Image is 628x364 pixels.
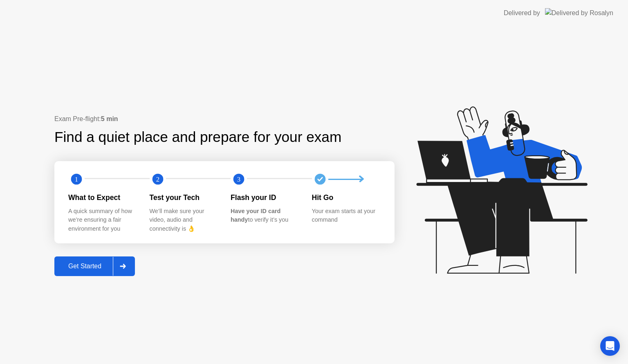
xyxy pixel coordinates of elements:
div: Hit Go [312,192,380,203]
div: A quick summary of how we’re ensuring a fair environment for you [68,207,137,234]
div: Find a quiet place and prepare for your exam [54,126,343,148]
div: Exam Pre-flight: [54,114,395,124]
img: Delivered by Rosalyn [545,8,613,18]
div: Your exam starts at your command [312,207,380,225]
div: We’ll make sure your video, audio and connectivity is 👌 [150,207,218,234]
text: 3 [237,175,240,183]
div: Delivered by [504,8,540,18]
b: Have your ID card handy [231,208,280,223]
div: Get Started [57,263,113,270]
button: Get Started [54,256,135,276]
text: 2 [156,175,159,183]
b: 5 min [101,115,118,122]
text: 1 [75,175,78,183]
div: Test your Tech [150,192,218,203]
div: Open Intercom Messenger [600,336,620,356]
div: to verify it’s you [231,207,299,225]
div: Flash your ID [231,192,299,203]
div: What to Expect [68,192,137,203]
